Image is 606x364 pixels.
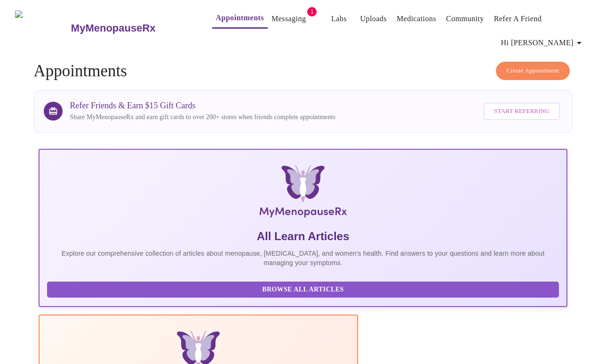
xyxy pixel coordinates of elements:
a: Browse All Articles [47,285,562,293]
img: MyMenopauseRx Logo [127,165,480,221]
p: Explore our comprehensive collection of articles about menopause, [MEDICAL_DATA], and women's hea... [47,249,559,267]
a: Medications [397,12,436,25]
span: Hi [PERSON_NAME] [501,36,585,49]
a: Refer a Friend [494,12,542,25]
a: Start Referring [481,98,562,125]
button: Uploads [356,9,391,28]
a: Labs [331,12,347,25]
span: 1 [307,7,317,16]
img: MyMenopauseRx Logo [15,10,70,46]
button: Labs [324,9,354,28]
h3: Refer Friends & Earn $15 Gift Cards [70,101,335,111]
button: Medications [393,9,440,28]
a: Uploads [360,12,387,25]
button: Hi [PERSON_NAME] [497,33,589,52]
span: Start Referring [494,106,550,117]
button: Browse All Articles [47,282,559,298]
button: Refer a Friend [490,9,546,28]
span: Browse All Articles [56,284,550,296]
p: Share MyMenopauseRx and earn gift cards to over 200+ stores when friends complete appointments [70,113,335,122]
button: Community [442,9,488,28]
h3: MyMenopauseRx [71,22,156,34]
a: Appointments [216,11,264,24]
h4: Appointments [34,62,573,81]
button: Create Appointment [496,62,570,80]
button: Messaging [268,9,310,28]
button: Start Referring [484,103,560,120]
a: Messaging [271,12,306,25]
span: Create Appointment [507,65,559,76]
button: Appointments [212,8,268,29]
h5: All Learn Articles [47,229,559,244]
a: MyMenopauseRx [70,12,193,45]
a: Community [446,12,484,25]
